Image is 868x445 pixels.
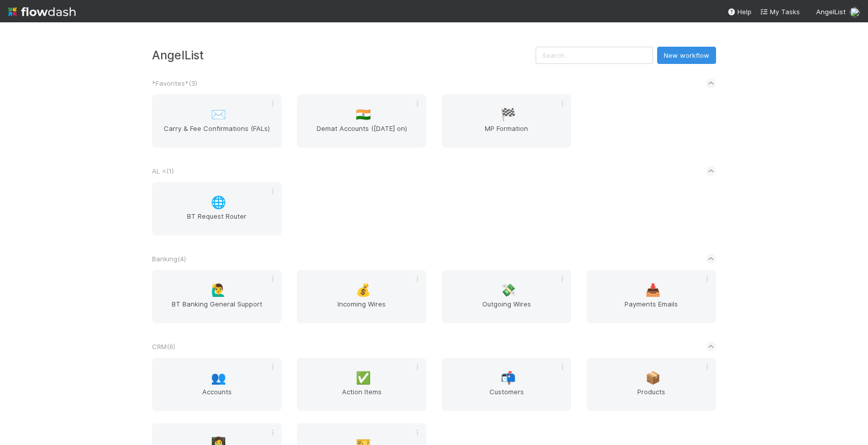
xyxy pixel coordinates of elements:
[156,211,277,231] span: BT Request Router
[211,284,226,297] span: 🙋‍♂️
[152,167,174,175] span: AL < ( 1 )
[152,270,282,323] a: 🙋‍♂️BT Banking General Support
[442,358,571,411] a: 📬Customers
[356,108,371,121] span: 🇮🇳
[152,48,536,62] h3: AngelList
[760,8,800,16] span: My Tasks
[356,284,371,297] span: 💰
[152,79,197,87] span: *Favorites* ( 3 )
[156,387,277,407] span: Accounts
[301,387,422,407] span: Action Items
[727,7,752,17] div: Help
[152,94,282,148] a: ✉️Carry & Fee Confirmations (FALs)
[156,299,277,319] span: BT Banking General Support
[8,3,76,20] img: logo-inverted-e16ddd16eac7371096b0.svg
[152,182,282,235] a: 🌐BT Request Router
[356,371,371,385] span: ✅
[446,123,567,144] span: MP Formation
[211,371,226,385] span: 👥
[442,94,571,148] a: 🏁MP Formation
[211,196,226,209] span: 🌐
[501,284,516,297] span: 💸
[442,270,571,323] a: 💸Outgoing Wires
[591,387,712,407] span: Products
[301,299,422,319] span: Incoming Wires
[586,358,716,411] a: 📦Products
[301,123,422,144] span: Demat Accounts ([DATE] on)
[297,358,426,411] a: ✅Action Items
[586,270,716,323] a: 📥Payments Emails
[297,94,426,148] a: 🇮🇳Demat Accounts ([DATE] on)
[297,270,426,323] a: 💰Incoming Wires
[501,108,516,121] span: 🏁
[501,371,516,385] span: 📬
[211,108,226,121] span: ✉️
[152,255,186,263] span: Banking ( 4 )
[536,47,653,64] input: Search...
[446,299,567,319] span: Outgoing Wires
[152,343,175,351] span: CRM ( 6 )
[152,358,282,411] a: 👥Accounts
[591,299,712,319] span: Payments Emails
[446,387,567,407] span: Customers
[645,371,661,385] span: 📦
[850,7,860,17] img: avatar_ac990a78-52d7-40f8-b1fe-cbbd1cda261e.png
[760,7,800,17] a: My Tasks
[156,123,277,144] span: Carry & Fee Confirmations (FALs)
[645,284,661,297] span: 📥
[816,8,846,16] span: AngelList
[657,47,716,64] button: New workflow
